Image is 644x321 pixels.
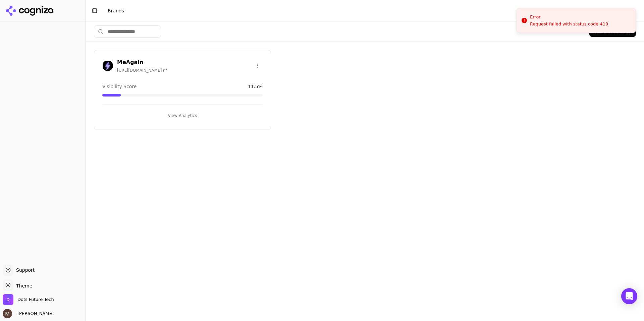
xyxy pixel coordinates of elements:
[530,14,608,20] div: Error
[530,21,608,27] div: Request failed with status code 410
[3,294,54,305] button: Open organization switcher
[102,60,113,71] img: MeAgain
[13,283,32,288] span: Theme
[3,309,12,318] img: Martyn Strydom
[108,7,625,14] nav: breadcrumb
[117,58,167,66] h3: MeAgain
[3,309,54,318] button: Open user button
[117,68,167,73] span: [URL][DOMAIN_NAME]
[102,83,137,90] span: Visibility Score
[248,83,263,90] span: 11.5 %
[3,294,13,305] img: Dots Future Tech
[102,110,263,121] button: View Analytics
[621,288,637,304] div: Open Intercom Messenger
[17,297,54,303] span: Dots Future Tech
[108,8,124,13] span: Brands
[13,267,35,273] span: Support
[15,311,54,317] span: [PERSON_NAME]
